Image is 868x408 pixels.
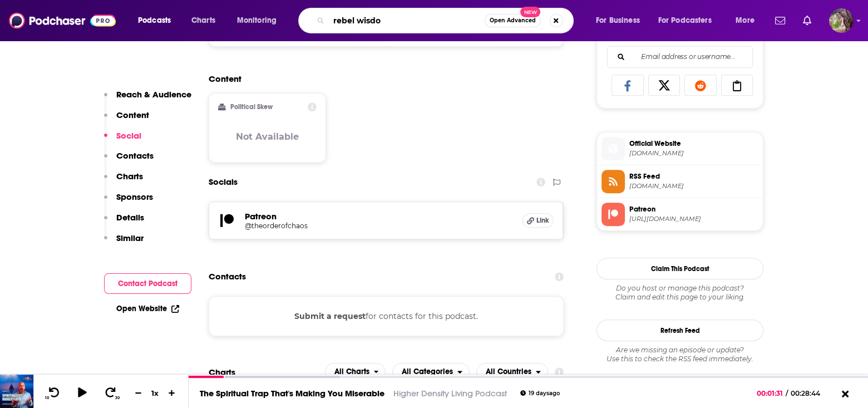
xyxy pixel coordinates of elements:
a: Open Website [116,304,179,313]
div: Search followers [607,46,753,68]
span: More [736,13,754,28]
span: Open Advanced [490,18,536,23]
p: Social [116,130,141,141]
p: Sponsors [116,191,153,202]
span: All Categories [402,368,453,376]
span: podcasters.spotify.com [629,149,758,158]
button: open menu [229,12,291,30]
img: Podchaser - Follow, Share and Rate Podcasts [9,10,116,31]
div: 1 x [146,389,165,397]
button: Submit a request [294,310,366,322]
div: for contacts for this podcast. [209,296,564,336]
span: Patreon [629,204,758,214]
input: Email address or username... [617,46,743,67]
a: Link [522,213,554,228]
button: Details [104,212,144,233]
p: Contacts [116,150,154,161]
button: open menu [392,363,470,381]
h2: Content [209,73,555,84]
span: https://www.patreon.com/theorderofchaos [629,215,758,223]
button: Charts [104,171,143,191]
a: RSS Feed[DOMAIN_NAME] [601,170,758,193]
button: 10 [43,386,64,400]
h3: Not Available [236,131,299,142]
button: open menu [476,363,548,381]
span: anchor.fm [629,182,758,190]
p: Charts [116,171,143,181]
div: Search podcasts, credits, & more... [309,8,584,33]
span: Do you host or manage this podcast? [596,284,763,293]
input: Search podcasts, credits, & more... [329,12,485,30]
span: RSS Feed [629,171,758,181]
button: open menu [130,12,185,30]
h5: Patreon [245,211,514,222]
button: open menu [651,12,728,30]
h2: Countries [476,363,548,381]
a: Copy Link [721,75,753,96]
button: open menu [588,12,654,30]
div: Are we missing an episode or update? Use this to check the RSS feed immediately. [596,346,763,363]
button: Contacts [104,150,154,171]
button: Show profile menu [829,8,854,33]
span: All Countries [486,368,531,376]
img: User Profile [829,8,854,33]
h2: Categories [392,363,470,381]
span: Podcasts [138,13,171,28]
button: Content [104,110,149,130]
a: Show notifications dropdown [771,11,790,30]
a: Official Website[DOMAIN_NAME] [601,137,758,160]
h2: Platforms [325,363,386,381]
h2: Charts [209,367,235,377]
span: 10 [45,396,49,400]
a: Show notifications dropdown [798,11,816,30]
button: Open AdvancedNew [485,14,541,27]
h5: @theorderofchaos [245,222,423,230]
span: Monitoring [237,13,277,28]
span: Logged in as MSanz [829,8,854,33]
a: @theorderofchaos [245,222,514,230]
button: Similar [104,233,144,253]
button: Contact Podcast [104,273,191,294]
button: 30 [101,386,122,400]
a: Share on Reddit [684,75,717,96]
p: Reach & Audience [116,89,191,100]
span: Official Website [629,139,758,149]
span: 00:28:44 [788,389,831,397]
p: Content [116,110,149,120]
span: All Charts [334,368,369,376]
button: Reach & Audience [104,89,191,110]
a: Share on Facebook [611,75,644,96]
span: New [520,7,540,17]
h2: Political Skew [230,103,273,111]
span: / [786,389,788,397]
a: The Spiritual Trap That's Making You Miserable [200,388,384,399]
button: Social [104,130,141,151]
a: Higher Density Living Podcast [393,388,507,399]
div: Claim and edit this page to your liking. [596,284,763,302]
button: Sponsors [104,191,153,212]
a: Charts [184,12,222,30]
span: Link [536,216,549,225]
button: open menu [325,363,386,381]
button: Refresh Feed [596,319,763,341]
div: 19 days ago [520,390,560,396]
h2: Contacts [209,266,246,287]
p: Similar [116,233,144,243]
h2: Socials [209,171,238,193]
button: Claim This Podcast [596,258,763,279]
button: open menu [728,12,768,30]
span: 00:01:31 [757,389,786,397]
span: For Business [596,13,640,28]
a: Share on X/Twitter [648,75,680,96]
span: 30 [115,396,120,400]
p: Details [116,212,144,223]
span: For Podcasters [658,13,712,28]
a: Patreon[URL][DOMAIN_NAME] [601,203,758,226]
span: Charts [191,13,215,28]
